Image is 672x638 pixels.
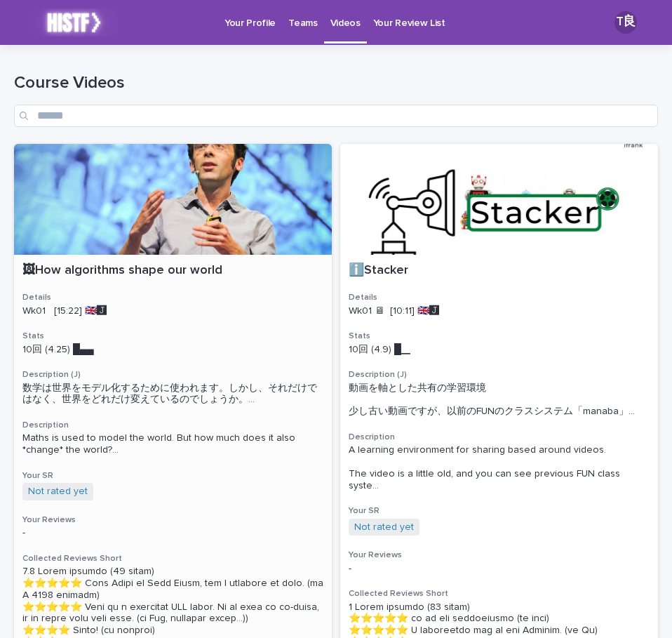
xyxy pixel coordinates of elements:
[349,432,650,443] h3: Description
[349,444,650,491] span: A learning environment for sharing based around videos. The video is a little old, and you can se...
[22,527,323,539] p: -
[349,550,650,561] h3: Your Reviews
[22,331,323,342] h3: Stats
[22,470,323,481] h3: Your SR
[349,383,650,418] span: 動画を軸とした共有の学習環境 少し古い動画ですが、以前のFUNのクラスシステム「manaba」 ...
[22,383,323,406] span: 数学は世界をモデル化するために使われます。しかし、それだけではなく、世界をどれだけ変えているのでしょうか。 ...
[22,432,323,456] span: Maths is used to model the world. But how much does it also *change* the world? ...
[14,73,658,93] h1: Course Videos
[22,420,323,431] h3: Description
[22,369,323,380] h3: Description (J)
[349,331,650,342] h3: Stats
[22,432,323,456] div: Maths is used to model the world. But how much does it also *change* the world? You will hear the...
[22,553,323,564] h3: Collected Reviews Short
[22,292,323,303] h3: Details
[349,588,650,599] h3: Collected Reviews Short
[28,486,88,498] a: Not rated yet
[22,344,323,356] p: 10回 (4.25) █▄▄
[349,383,650,418] div: 動画を軸とした共有の学習環境 少し古い動画ですが、以前のFUNのクラスシステム「manaba」をご覧いただけます。 0:00 Stackerを用いる理由 0:52 講義の検索方法 1:09 学習...
[349,292,650,303] h3: Details
[349,263,650,279] p: ℹ️Stacker
[354,521,414,533] a: Not rated yet
[349,369,650,380] h3: Description (J)
[349,505,650,517] h3: Your SR
[28,8,119,36] img: k2lX6XtKT2uGl0LI8IDL
[22,263,323,279] p: 🖼How algorithms shape our world
[349,344,650,356] p: 10回 (4.9) █▁
[22,383,323,406] div: 数学は世界をモデル化するために使われます。しかし、それだけではなく、世界をどれだけ変えているのでしょうか。 ブラックボックス」という言葉を耳にすることがありますが、これは実際には理解できない方法...
[14,105,658,127] input: Search
[22,305,323,317] p: Wk01 [15:22] 🇬🇧🅹️
[349,305,650,317] p: Wk01 🖥 [10:11] 🇬🇧🅹️
[614,11,637,34] div: T良
[22,514,323,526] h3: Your Reviews
[349,563,650,575] p: -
